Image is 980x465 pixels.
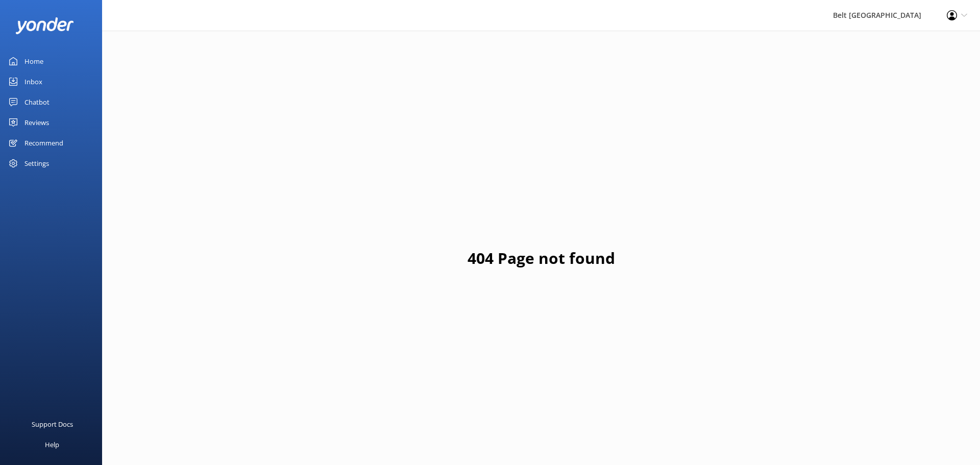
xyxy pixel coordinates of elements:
[24,112,49,133] div: Reviews
[24,51,43,71] div: Home
[24,153,49,174] div: Settings
[24,71,42,92] div: Inbox
[24,92,50,112] div: Chatbot
[24,133,63,153] div: Recommend
[32,414,73,434] div: Support Docs
[15,17,74,34] img: yonder-white-logo.png
[45,434,59,455] div: Help
[468,246,615,271] h1: 404 Page not found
